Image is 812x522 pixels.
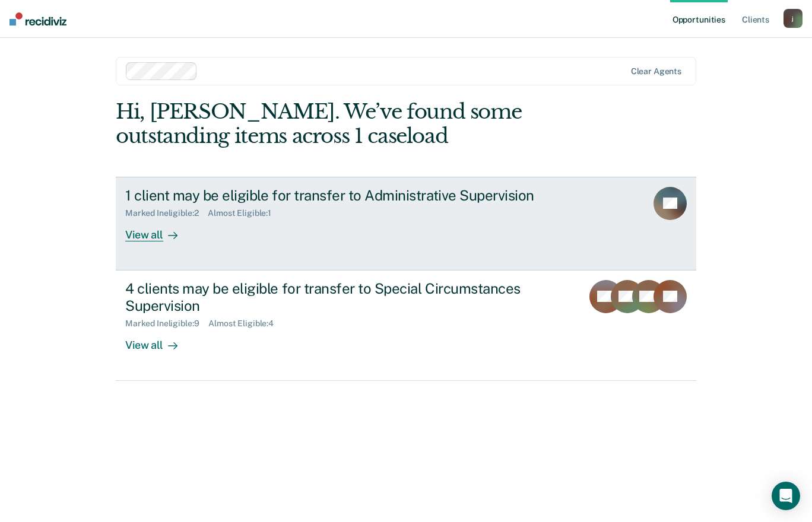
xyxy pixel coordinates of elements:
div: 4 clients may be eligible for transfer to Special Circumstances Supervision [125,280,542,314]
img: Recidiviz [9,12,66,26]
button: j [784,9,803,28]
div: 1 client may be eligible for transfer to Administrative Supervision [125,187,542,204]
div: Almost Eligible : 4 [208,319,283,329]
div: Hi, [PERSON_NAME]. We’ve found some outstanding items across 1 caseload [116,100,580,148]
a: 4 clients may be eligible for transfer to Special Circumstances SupervisionMarked Ineligible:9Alm... [116,270,696,381]
div: View all [125,329,192,352]
div: Clear agents [631,66,681,77]
div: View all [125,218,192,241]
a: 1 client may be eligible for transfer to Administrative SupervisionMarked Ineligible:2Almost Elig... [116,177,696,270]
div: Open Intercom Messenger [772,482,800,510]
div: Marked Ineligible : 2 [125,208,208,218]
div: Marked Ineligible : 9 [125,319,208,329]
div: Almost Eligible : 1 [208,208,281,218]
